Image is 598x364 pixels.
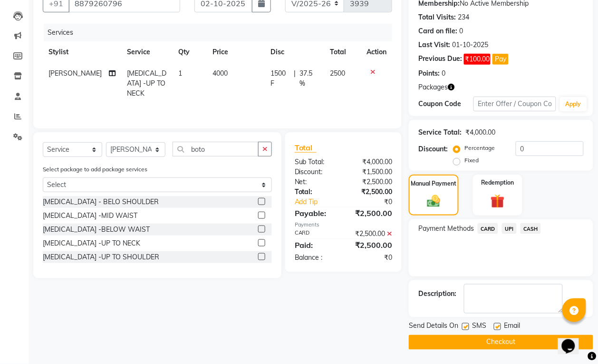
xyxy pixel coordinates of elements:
span: Total [295,143,317,153]
th: Qty [173,41,207,63]
span: 2500 [330,69,345,78]
div: ₹2,500.00 [344,239,400,251]
div: Description: [418,289,456,299]
span: Packages [418,82,448,92]
label: Manual Payment [411,179,457,188]
input: Search or Scan [173,142,259,157]
button: Checkout [409,335,593,350]
div: Services [44,24,399,41]
div: [MEDICAL_DATA] -UP TO SHOULDER [43,252,159,262]
div: ₹2,500.00 [344,207,400,219]
div: [MEDICAL_DATA] - BELO SHOULDER [43,197,159,207]
input: Enter Offer / Coupon Code [473,97,556,111]
span: UPI [502,223,517,234]
div: ₹4,000.00 [344,157,400,167]
div: ₹2,500.00 [344,177,400,187]
div: 0 [442,69,445,79]
span: [PERSON_NAME] [48,69,102,78]
div: Previous Due: [418,54,462,65]
span: | [294,69,296,89]
span: Payment Methods [418,224,474,234]
span: 37.5 % [299,69,318,89]
div: Last Visit: [418,40,450,50]
th: Price [207,41,265,63]
label: Fixed [464,156,479,165]
div: Card on file: [418,26,457,36]
span: CASH [521,223,541,234]
th: Stylist [43,41,121,63]
iframe: chat widget [558,326,588,354]
span: CARD [478,223,498,234]
div: Points: [418,69,440,79]
div: Net: [288,177,344,187]
div: 01-10-2025 [452,40,488,50]
div: [MEDICAL_DATA] -UP TO NECK [43,238,140,248]
div: Discount: [418,144,448,154]
label: Redemption [481,178,514,187]
button: Pay [492,54,509,65]
div: Coupon Code [418,99,473,109]
span: Email [504,321,520,333]
span: Send Details On [409,321,458,333]
div: Discount: [288,167,344,177]
div: ₹1,500.00 [344,167,400,177]
span: ₹100.00 [464,54,491,65]
div: [MEDICAL_DATA] -MID WAIST [43,211,137,221]
th: Total [324,41,361,63]
span: 1500 F [271,69,290,89]
div: Total Visits: [418,12,456,22]
div: [MEDICAL_DATA] -BELOW WAIST [43,225,150,235]
div: Sub Total: [288,157,344,167]
th: Disc [265,41,324,63]
span: 1 [178,69,182,78]
label: Percentage [464,144,495,152]
span: SMS [472,321,486,333]
div: Balance : [288,253,344,263]
div: CARD [288,229,344,239]
label: Select package to add package services [43,165,147,174]
div: Total: [288,187,344,197]
div: Payments [295,221,392,229]
th: Action [361,41,392,63]
button: Apply [560,97,587,111]
img: _gift.svg [486,193,509,210]
div: ₹0 [353,197,399,207]
th: Service [121,41,173,63]
div: Paid: [288,239,344,251]
div: ₹2,500.00 [344,229,400,239]
a: Add Tip [288,197,353,207]
div: 0 [459,26,463,36]
img: _cash.svg [423,194,444,209]
div: ₹0 [344,253,400,263]
div: Service Total: [418,128,462,138]
div: Payable: [288,207,344,219]
span: [MEDICAL_DATA] -UP TO NECK [127,69,166,98]
div: ₹4,000.00 [465,128,495,138]
div: 234 [458,12,469,22]
div: ₹2,500.00 [344,187,400,197]
span: 4000 [212,69,228,78]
